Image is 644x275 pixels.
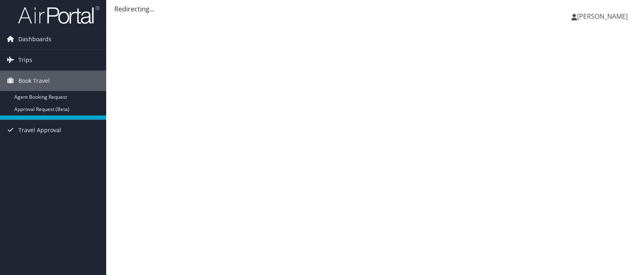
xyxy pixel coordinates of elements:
span: Travel Approval [18,120,61,140]
span: Dashboards [18,29,51,49]
span: [PERSON_NAME] [577,12,628,21]
div: Redirecting... [114,4,636,14]
img: airportal-logo.png [18,5,100,24]
span: Book Travel [18,71,50,91]
span: Trips [18,50,32,70]
a: [PERSON_NAME] [571,4,636,29]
